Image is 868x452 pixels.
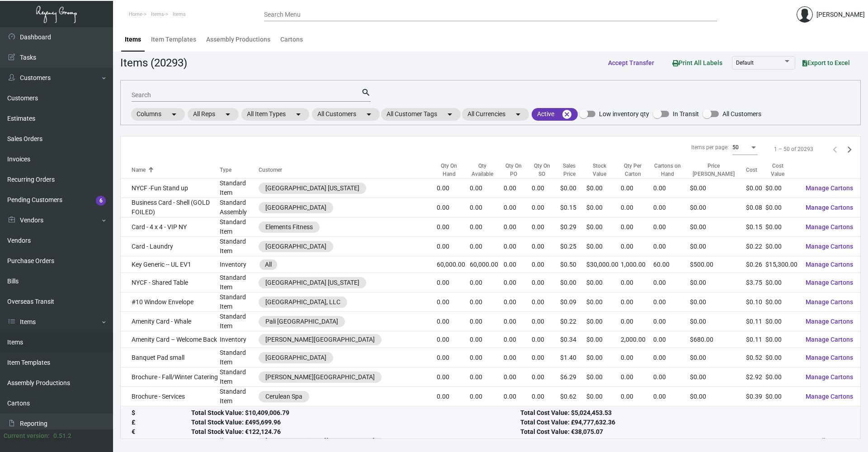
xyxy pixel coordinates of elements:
[798,180,860,196] button: Manage Cartons
[470,162,504,178] div: Qty Available
[746,348,765,367] td: $0.52
[206,35,270,44] div: Assembly Productions
[798,349,860,366] button: Manage Cartons
[504,162,532,178] div: Qty On PO
[532,108,578,121] mat-chip: Active
[129,11,142,17] span: Home
[437,217,470,237] td: 0.00
[798,369,860,385] button: Manage Cartons
[220,331,259,348] td: Inventory
[132,418,191,428] div: £
[125,35,141,44] div: Items
[621,256,653,273] td: 1,000.00
[842,142,857,156] button: Next page
[265,184,359,193] div: [GEOGRAPHIC_DATA] [US_STATE]
[220,387,259,406] td: Standard Item
[132,166,220,174] div: Name
[798,238,860,254] button: Manage Cartons
[746,217,765,237] td: $0.15
[169,109,179,120] mat-icon: arrow_drop_down
[265,353,326,363] div: [GEOGRAPHIC_DATA]
[532,367,560,387] td: 0.00
[586,217,620,237] td: $0.00
[121,179,220,198] td: NYCF -Fun Stand up
[732,145,758,151] mat-select: Items per page:
[732,144,739,151] span: 50
[121,387,220,406] td: Brochure - Services
[504,198,532,217] td: 0.00
[437,179,470,198] td: 0.00
[532,237,560,256] td: 0.00
[470,331,504,348] td: 0.00
[520,418,849,428] div: Total Cost Value: £94,777,632.36
[121,331,220,348] td: Amenity Card – Welcome Back
[437,273,470,292] td: 0.00
[53,431,71,441] div: 0.51.2
[220,166,259,174] div: Type
[220,348,259,367] td: Standard Item
[746,179,765,198] td: $0.00
[220,217,259,237] td: Standard Item
[798,294,860,310] button: Manage Cartons
[736,60,754,66] span: Default
[690,312,746,331] td: $0.00
[586,312,620,331] td: $0.00
[504,331,532,348] td: 0.00
[561,109,572,120] mat-icon: cancel
[437,387,470,406] td: 0.00
[470,237,504,256] td: 0.00
[532,179,560,198] td: 0.00
[586,198,620,217] td: $0.00
[690,198,746,217] td: $0.00
[437,312,470,331] td: 0.00
[532,198,560,217] td: 0.00
[504,406,532,426] td: 0.00
[690,331,746,348] td: $680.00
[560,312,587,331] td: $0.22
[690,179,746,198] td: $0.00
[798,219,860,235] button: Manage Cartons
[765,273,798,292] td: $0.00
[806,279,853,286] span: Manage Cartons
[798,199,860,216] button: Manage Cartons
[586,367,620,387] td: $0.00
[470,256,504,273] td: 60,000.00
[621,273,653,292] td: 0.00
[560,162,587,178] div: Sales Price
[121,312,220,331] td: Amenity Card - Whale
[560,387,587,406] td: $0.62
[470,217,504,237] td: 0.00
[746,198,765,217] td: $0.08
[746,273,765,292] td: $3.75
[504,387,532,406] td: 0.00
[560,367,587,387] td: $6.29
[520,428,849,437] div: Total Cost Value: €38,075.07
[621,312,653,331] td: 0.00
[532,292,560,312] td: 0.00
[690,217,746,237] td: $0.00
[312,108,380,121] mat-chip: All Customers
[532,162,560,178] div: Qty On SO
[462,108,529,121] mat-chip: All Currencies
[504,273,532,292] td: 0.00
[504,348,532,367] td: 0.00
[532,348,560,367] td: 0.00
[797,6,813,23] img: admin@bootstrapmaster.com
[621,367,653,387] td: 0.00
[381,108,461,121] mat-chip: All Customer Tags
[437,162,470,178] div: Qty On Hand
[690,273,746,292] td: $0.00
[121,292,220,312] td: #10 Window Envelope
[765,406,798,426] td: $0.00
[470,292,504,312] td: 0.00
[560,198,587,217] td: $0.15
[437,367,470,387] td: 0.00
[437,162,462,178] div: Qty On Hand
[746,166,765,174] div: Cost
[621,387,653,406] td: 0.00
[690,237,746,256] td: $0.00
[690,292,746,312] td: $0.00
[653,387,690,406] td: 0.00
[151,35,196,44] div: Item Templates
[621,348,653,367] td: 0.00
